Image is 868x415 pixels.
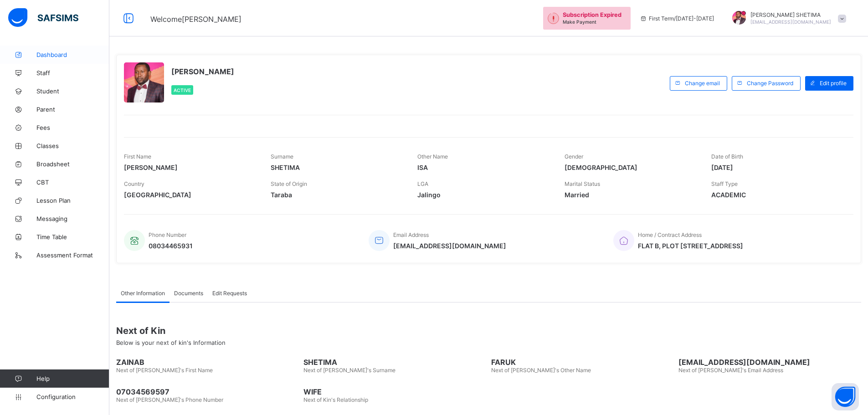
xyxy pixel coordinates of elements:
[832,383,859,410] button: Open asap
[174,290,203,297] span: Documents
[711,191,844,199] span: ACADEMIC
[36,51,109,58] span: Dashboard
[271,164,404,171] span: SHETIMA
[36,251,109,259] span: Assessment Format
[271,191,404,199] span: Taraba
[124,180,144,187] span: Country
[116,358,299,367] span: ZAINAB
[491,358,674,367] span: FARUK
[124,164,257,171] span: [PERSON_NAME]
[36,160,109,168] span: Broadsheet
[36,375,109,382] span: Help
[565,180,600,187] span: Marital Status
[303,367,395,374] span: Next of [PERSON_NAME]'s Surname
[303,358,486,367] span: SHETIMA
[711,180,738,187] span: Staff Type
[685,80,720,87] span: Change email
[36,197,109,204] span: Lesson Plan
[820,80,847,87] span: Edit profile
[565,153,583,160] span: Gender
[747,80,793,87] span: Change Password
[36,215,109,222] span: Messaging
[116,387,299,396] span: 07034569597
[750,11,831,18] span: [PERSON_NAME] SHETIMA
[750,19,831,25] span: [EMAIL_ADDRESS][DOMAIN_NAME]
[36,106,109,113] span: Parent
[417,191,550,199] span: Jalingo
[563,11,621,18] span: Subscription Expired
[640,15,714,22] span: session/term information
[36,179,109,186] span: CBT
[678,358,861,367] span: [EMAIL_ADDRESS][DOMAIN_NAME]
[417,180,428,187] span: LGA
[417,164,550,171] span: ISA
[116,339,226,346] span: Below is your next of kin's Information
[36,233,109,241] span: Time Table
[171,67,234,76] span: [PERSON_NAME]
[711,164,844,171] span: [DATE]
[678,367,783,374] span: Next of [PERSON_NAME]'s Email Address
[565,164,698,171] span: [DEMOGRAPHIC_DATA]
[491,367,591,374] span: Next of [PERSON_NAME]'s Other Name
[638,231,702,238] span: Home / Contract Address
[723,11,851,26] div: MAHMUDSHETIMA
[116,367,213,374] span: Next of [PERSON_NAME]'s First Name
[711,153,743,160] span: Date of Birth
[563,19,596,25] span: Make Payment
[116,396,223,403] span: Next of [PERSON_NAME]'s Phone Number
[174,87,191,93] span: Active
[393,231,429,238] span: Email Address
[36,142,109,149] span: Classes
[212,290,247,297] span: Edit Requests
[149,242,193,250] span: 08034465931
[393,242,506,250] span: [EMAIL_ADDRESS][DOMAIN_NAME]
[124,191,257,199] span: [GEOGRAPHIC_DATA]
[303,396,368,403] span: Next of Kin's Relationship
[121,290,165,297] span: Other Information
[124,153,151,160] span: First Name
[565,191,698,199] span: Married
[638,242,743,250] span: FLAT B, PLOT [STREET_ADDRESS]
[150,15,241,24] span: Welcome [PERSON_NAME]
[149,231,186,238] span: Phone Number
[271,180,307,187] span: State of Origin
[36,69,109,77] span: Staff
[271,153,293,160] span: Surname
[36,87,109,95] span: Student
[548,13,559,24] img: outstanding-1.146d663e52f09953f639664a84e30106.svg
[8,8,78,27] img: safsims
[303,387,486,396] span: WIFE
[417,153,448,160] span: Other Name
[36,393,109,400] span: Configuration
[36,124,109,131] span: Fees
[116,325,861,336] span: Next of Kin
